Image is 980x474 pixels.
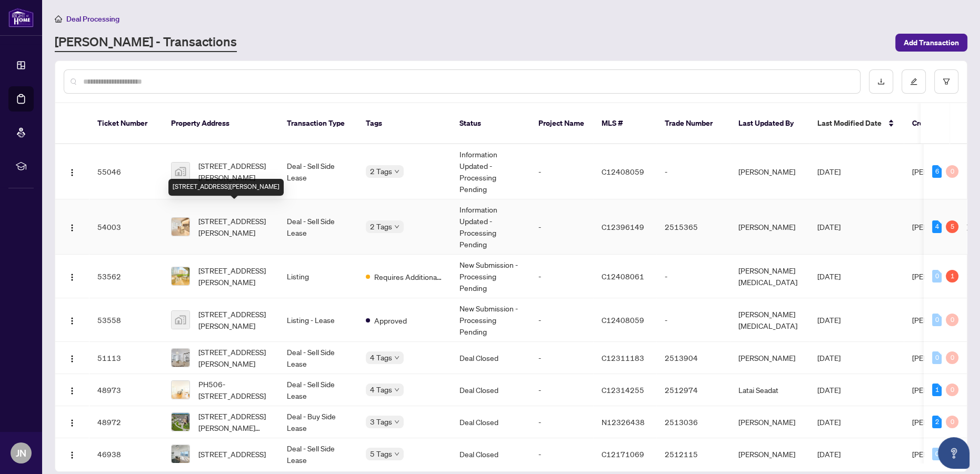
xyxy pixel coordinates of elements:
[730,199,809,255] td: [PERSON_NAME]
[656,438,730,470] td: 2512115
[946,270,958,283] div: 1
[912,167,969,176] span: [PERSON_NAME]
[451,374,530,406] td: Deal Closed
[89,255,163,298] td: 53562
[656,103,730,144] th: Trade Number
[912,222,969,231] span: [PERSON_NAME]
[68,317,76,325] img: Logo
[64,218,81,235] button: Logo
[451,199,530,255] td: Information Updated - Processing Pending
[198,215,270,238] span: [STREET_ADDRESS][PERSON_NAME]
[602,222,644,231] span: C12396149
[172,349,189,367] img: thumbnail-img
[530,374,593,406] td: -
[451,342,530,374] td: Deal Closed
[68,273,76,281] img: Logo
[370,416,392,428] span: 3 Tags
[809,103,904,144] th: Last Modified Date
[89,298,163,342] td: 53558
[593,103,656,144] th: MLS #
[656,374,730,406] td: 2512974
[64,381,81,398] button: Logo
[730,298,809,342] td: [PERSON_NAME][MEDICAL_DATA]
[64,414,81,430] button: Logo
[730,103,809,144] th: Last Updated By
[198,346,270,369] span: [STREET_ADDRESS][PERSON_NAME]
[89,342,163,374] td: 51113
[451,103,530,144] th: Status
[64,311,81,328] button: Logo
[912,385,969,395] span: [PERSON_NAME]
[8,8,34,27] img: logo
[370,384,392,396] span: 4 Tags
[172,267,189,285] img: thumbnail-img
[89,103,163,144] th: Ticket Number
[64,446,81,462] button: Logo
[530,298,593,342] td: -
[932,448,942,460] div: 0
[530,103,593,144] th: Project Name
[946,165,958,178] div: 0
[55,33,237,52] a: [PERSON_NAME] - Transactions
[451,144,530,199] td: Information Updated - Processing Pending
[530,342,593,374] td: -
[394,451,399,457] span: down
[817,117,882,129] span: Last Modified Date
[530,144,593,199] td: -
[817,417,841,427] span: [DATE]
[370,448,392,460] span: 5 Tags
[730,438,809,470] td: [PERSON_NAME]
[817,353,841,362] span: [DATE]
[198,160,270,183] span: [STREET_ADDRESS][PERSON_NAME]
[394,355,399,360] span: down
[530,199,593,255] td: -
[89,406,163,438] td: 48972
[68,419,76,427] img: Logo
[946,351,958,364] div: 0
[278,255,357,298] td: Listing
[730,342,809,374] td: [PERSON_NAME]
[602,271,644,281] span: C12408061
[932,416,942,428] div: 2
[932,384,942,396] div: 1
[656,255,730,298] td: -
[374,271,443,283] span: Requires Additional Docs
[198,308,270,331] span: [STREET_ADDRESS][PERSON_NAME]
[817,449,841,459] span: [DATE]
[394,387,399,392] span: down
[817,271,841,281] span: [DATE]
[602,385,644,395] span: C12314255
[278,342,357,374] td: Deal - Sell Side Lease
[912,353,969,362] span: [PERSON_NAME]
[198,378,270,401] span: PH506-[STREET_ADDRESS]
[932,351,942,364] div: 0
[64,349,81,366] button: Logo
[730,406,809,438] td: [PERSON_NAME]
[932,220,942,233] div: 4
[895,34,967,52] button: Add Transaction
[168,179,284,196] div: [STREET_ADDRESS][PERSON_NAME]
[172,218,189,236] img: thumbnail-img
[172,163,189,180] img: thumbnail-img
[530,406,593,438] td: -
[877,78,885,85] span: download
[64,163,81,180] button: Logo
[934,69,958,94] button: filter
[730,144,809,199] td: [PERSON_NAME]
[932,314,942,326] div: 0
[198,265,270,288] span: [STREET_ADDRESS][PERSON_NAME]
[902,69,926,94] button: edit
[55,15,62,23] span: home
[172,311,189,329] img: thumbnail-img
[370,351,392,364] span: 4 Tags
[910,78,917,85] span: edit
[451,438,530,470] td: Deal Closed
[602,315,644,325] span: C12408059
[946,314,958,326] div: 0
[912,271,969,281] span: [PERSON_NAME]
[912,449,969,459] span: [PERSON_NAME]
[817,385,841,395] span: [DATE]
[163,103,278,144] th: Property Address
[16,446,26,460] span: JN
[68,355,76,363] img: Logo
